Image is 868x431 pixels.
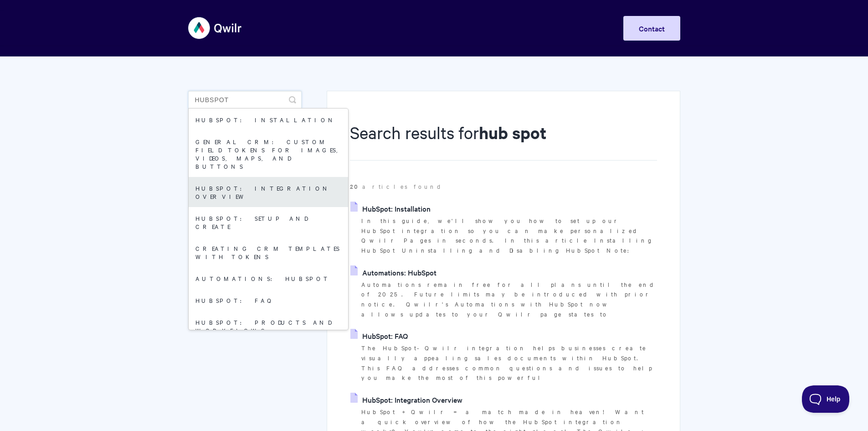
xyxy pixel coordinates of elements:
iframe: Toggle Customer Support [802,385,850,413]
a: Automations: HubSpot [350,265,437,279]
a: Creating CRM Templates with Tokens [189,237,348,267]
a: HubSpot: Products and Workflows [189,311,348,341]
a: HubSpot: Installation [189,109,348,130]
img: Qwilr Help Center [188,11,242,45]
a: HubSpot: FAQ [350,329,408,343]
a: HubSpot: Setup and Create [189,207,348,237]
p: Automations remain free for all plans until the end of 2025. Future limits may be introduced with... [361,280,657,319]
strong: hub spot [479,121,546,144]
a: Automations: HubSpot [189,267,348,289]
p: The HubSpot-Qwilr integration helps businesses create visually appealing sales documents within H... [361,343,657,383]
input: Search [188,91,302,109]
a: HubSpot: Integration Overview [350,393,462,406]
a: HubSpot: Integration Overview [189,177,348,207]
a: General CRM: Custom field tokens for images, videos, maps, and buttons [189,130,348,177]
p: articles found [350,182,657,192]
a: HubSpot: Installation [350,202,431,215]
p: In this guide, we'll show you how to set up our HubSpot integration so you can make personalized ... [361,216,657,255]
h1: Search results for [350,121,657,161]
strong: 20 [350,182,362,191]
a: Contact [623,16,680,41]
a: HubSpot: FAQ [189,289,348,311]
